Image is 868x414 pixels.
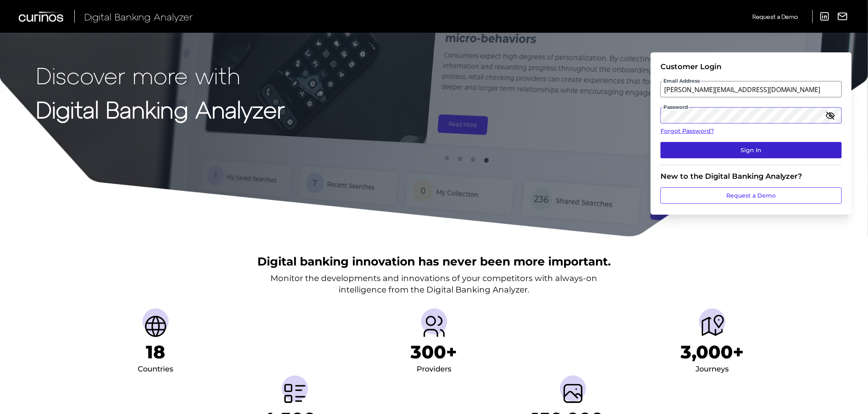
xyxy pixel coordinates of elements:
span: Password [663,104,689,110]
p: Monitor the developments and innovations of your competitors with always-on intelligence from the... [271,272,598,295]
a: Request a Demo [752,10,798,23]
p: Discover more with [36,62,285,88]
button: Sign In [660,142,842,158]
h1: 300+ [411,341,457,363]
div: New to the Digital Banking Analyzer? [660,172,842,181]
a: Forgot Password? [660,127,842,135]
span: Email Address [663,78,701,84]
div: Journeys [696,363,729,376]
h1: 3,000+ [681,341,744,363]
img: Metrics [282,380,308,407]
h1: 18 [146,341,165,363]
img: Journeys [699,313,725,340]
h2: Digital banking innovation has never been more important. [257,254,611,269]
a: Request a Demo [660,187,842,204]
img: Screenshots [560,380,586,407]
span: Digital Banking Analyzer [84,11,193,22]
span: Request a Demo [752,13,798,20]
div: Providers [417,363,451,376]
div: Customer Login [660,62,842,71]
div: Countries [138,363,173,376]
img: Countries [143,313,169,340]
strong: Digital Banking Analyzer [36,95,285,123]
img: Curinos [19,11,65,22]
img: Providers [421,313,447,340]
